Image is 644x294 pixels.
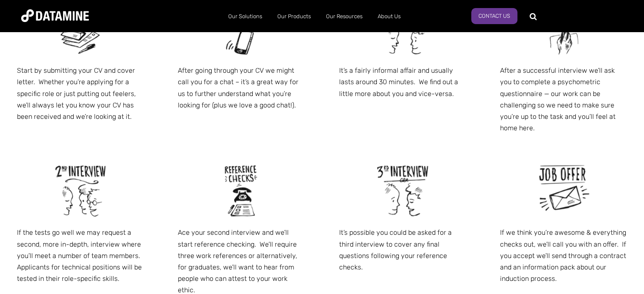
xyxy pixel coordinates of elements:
img: Datamine [21,9,89,22]
img: Join Us! [371,159,434,223]
p: It’s possible you could be asked for a third interview to cover any final questions following you... [339,227,466,273]
a: Contact us [471,8,517,24]
img: Join Us! [532,159,595,223]
a: About Us [370,5,408,27]
img: Join Us! [210,159,273,223]
a: Our Solutions [221,5,270,27]
p: If the tests go well we may request a second, more in-depth, interview where you’ll meet a number... [17,227,144,284]
p: Start by submitting your CV and cover letter. Whether you’re applying for a specific role or just... [17,65,144,122]
p: After a successful interview we’ll ask you to complete a psychometric questionnaire — our work ca... [500,65,627,134]
a: Our Products [270,5,318,27]
img: Join Us! [49,159,112,223]
p: After going through your CV we might call you for a chat – it’s a great way for us to further und... [178,65,305,111]
p: If we think you’re awesome & everything checks out, we’ll call you with an offer. If you accept w... [500,227,627,284]
p: It’s a fairly informal affair and usually lasts around 30 minutes. We find out a little more abou... [339,65,466,99]
a: Our Resources [318,5,370,27]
